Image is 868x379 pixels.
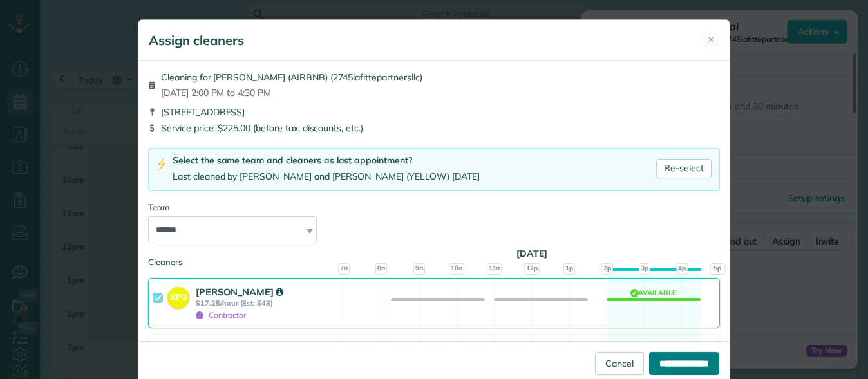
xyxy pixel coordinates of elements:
a: Cancel [595,352,644,375]
div: [STREET_ADDRESS] [148,106,720,118]
span: Contractor [196,310,246,320]
div: Cleaners [148,256,720,260]
div: Select the same team and cleaners as last appointment? [173,154,480,167]
span: [DATE] 2:00 PM to 4:30 PM [161,86,422,99]
strong: $17.25/hour (Est: $43) [196,299,340,308]
span: ✕ [708,33,715,46]
div: Team [148,201,720,214]
strong: [PERSON_NAME] [196,286,283,298]
div: Last cleaned by [PERSON_NAME] and [PERSON_NAME] (YELLOW) [DATE] [173,170,480,183]
a: Re-select [656,159,712,178]
div: Service price: $225.00 (before tax, discounts, etc.) [148,122,720,134]
img: lightning-bolt-icon-94e5364df696ac2de96d3a42b8a9ff6ba979493684c50e6bbbcda72601fa0d29.png [156,158,167,171]
h5: Assign cleaners [149,32,244,50]
strong: KP3 [167,287,189,304]
span: Cleaning for [PERSON_NAME] (AIRBNB) (2745lafittepartnersllc) [161,71,422,84]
